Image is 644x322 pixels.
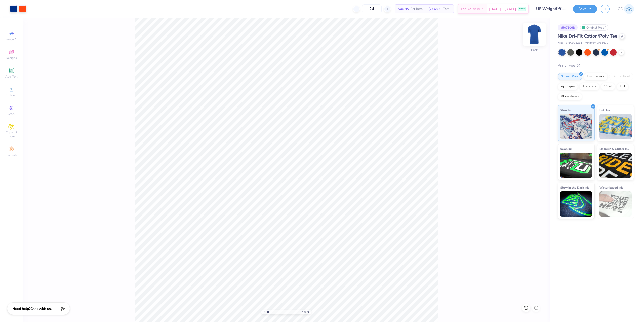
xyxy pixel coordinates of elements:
span: $982.80 [429,6,441,12]
img: Glow in the Dark Ink [560,191,592,217]
img: Back [524,24,544,44]
button: Save [573,5,597,13]
span: $40.95 [398,6,409,12]
span: Add Text [5,75,17,79]
div: Embroidery [584,73,608,80]
img: Standard [560,114,592,139]
div: Rhinestones [558,93,582,100]
span: Designs [6,56,17,60]
div: Transfers [579,83,599,90]
span: Per Item [410,6,423,12]
span: Glow in the Dark Ink [560,185,589,190]
input: – – [362,4,382,13]
img: Water based Ink [599,191,632,217]
span: 100 % [302,310,310,314]
span: Metallic & Glitter Ink [599,146,629,151]
span: Nike [558,41,563,45]
div: Vinyl [601,83,615,90]
span: # NKBQ5231 [566,41,582,45]
div: Original Proof [580,24,608,31]
span: Puff Ink [599,107,610,113]
img: Puff Ink [599,114,632,139]
img: Neon Ink [560,153,592,178]
span: GC [618,6,623,12]
a: GC [618,4,634,14]
span: [DATE] - [DATE] [489,6,516,12]
span: Minimum Order: 12 + [585,41,610,45]
div: Applique [558,83,578,90]
div: Back [531,48,538,52]
img: Metallic & Glitter Ink [599,153,632,178]
span: Standard [560,107,573,113]
div: Digital Print [609,73,633,80]
span: Image AI [6,37,17,41]
span: Decorate [5,153,17,157]
span: Upload [6,93,16,97]
span: Est. Delivery [461,6,480,12]
span: Chat with us. [30,306,52,311]
span: Total [443,6,451,12]
div: Screen Print [558,73,582,80]
strong: Need help? [12,306,30,311]
div: Foil [617,83,628,90]
div: Print Type [558,63,634,68]
span: Clipart & logos [3,130,20,138]
div: # 507306B [558,24,578,31]
input: Untitled Design [532,4,569,14]
img: Gerard Christopher Trorres [624,4,634,14]
span: Nike Dri-Fit Cotton/Poly Tee [558,33,617,39]
span: Greek [8,112,15,116]
span: Water based Ink [599,185,623,190]
span: FREE [519,7,525,11]
span: Neon Ink [560,146,572,151]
